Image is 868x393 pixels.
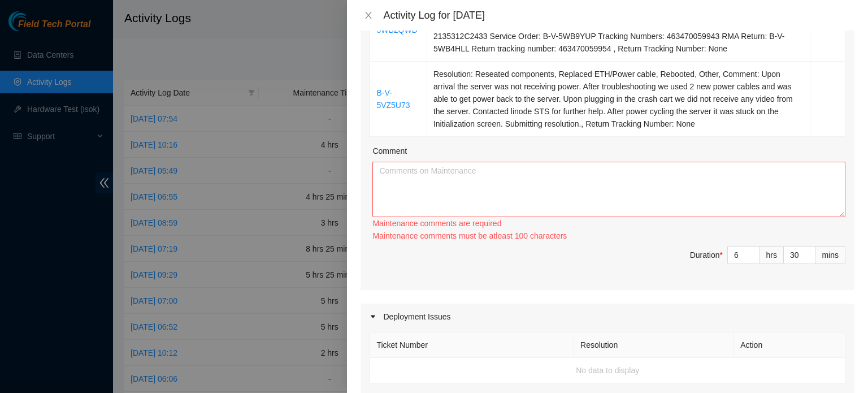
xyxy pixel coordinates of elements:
button: Close [361,10,376,21]
div: Maintenance comments must be atleast 100 characters [372,230,845,242]
textarea: Comment [372,162,845,217]
label: Comment [372,145,407,157]
span: close [364,11,373,20]
th: Ticket Number [370,332,574,358]
div: Maintenance comments are required [372,217,845,230]
th: Resolution [574,332,734,358]
td: No data to display [370,358,845,383]
div: hrs [760,246,784,264]
span: caret-right [370,313,376,320]
div: Activity Log for [DATE] [383,9,854,21]
div: Duration [690,249,723,261]
div: mins [815,246,845,264]
th: Action [734,332,845,358]
td: Resolution: Reseated components, Replaced ETH/Power cable, Rebooted, Other, Comment: Upon arrival... [427,62,810,137]
a: B-V-5VZ5U73 [376,88,410,110]
div: Deployment Issues [361,304,854,330]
